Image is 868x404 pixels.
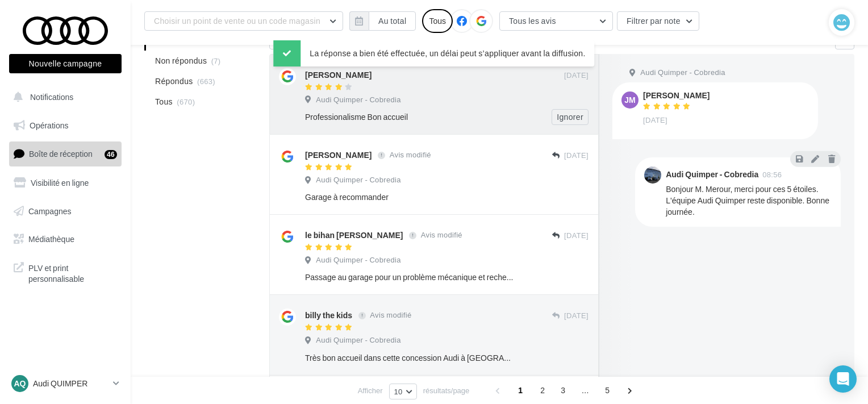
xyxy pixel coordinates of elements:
[211,56,221,65] span: (7)
[422,9,453,33] div: Tous
[564,70,589,81] span: [DATE]
[305,69,372,81] div: [PERSON_NAME]
[14,378,26,389] span: AQ
[305,272,515,283] div: Passage au garage pour un problème mécanique et recherche de panne. Accueil excellent ! Explicati...
[370,311,411,320] span: Avis modifié
[144,11,343,31] button: Choisir un point de vente ou un code magasin
[30,92,73,102] span: Notifications
[666,170,758,178] div: Audi Quimper - Cobredia
[9,373,122,394] a: AQ Audi QUIMPER
[617,11,699,31] button: Filtrer par note
[7,85,119,109] button: Notifications
[316,255,400,265] span: Audi Quimper - Cobredia
[155,96,173,107] span: Tous
[155,55,207,66] span: Non répondus
[305,310,352,321] div: billy the kids
[29,149,93,159] span: Boîte de réception
[7,114,124,138] a: Opérations
[598,381,616,399] span: 5
[305,230,403,241] div: le bihan [PERSON_NAME]
[533,381,552,399] span: 2
[9,54,122,73] button: Nouvelle campagne
[624,94,635,106] span: JM
[28,234,74,244] span: Médiathèque
[554,381,572,399] span: 3
[197,77,215,86] span: (663)
[305,111,515,123] div: Professionalisme Bon accueil
[273,40,594,66] div: La réponse a bien été effectuée, un délai peut s’appliquer avant la diffusion.
[155,76,193,87] span: Répondus
[394,387,403,396] span: 10
[389,384,417,399] button: 10
[423,385,470,396] span: résultats/page
[7,256,124,289] a: PLV et print personnalisable
[552,109,589,125] button: Ignorer
[390,151,431,160] span: Avis modifié
[177,97,195,106] span: (670)
[316,95,400,105] span: Audi Quimper - Cobredia
[564,231,589,241] span: [DATE]
[666,184,832,218] div: Bonjour M. Merour, merci pour ces 5 étoiles. L'équipe Audi Quimper reste disponible. Bonne journée.
[316,175,400,185] span: Audi Quimper - Cobredia
[349,11,416,31] button: Au total
[28,260,117,285] span: PLV et print personnalisable
[316,335,400,345] span: Audi Quimper - Cobredia
[31,178,89,188] span: Visibilité en ligne
[7,141,124,166] a: Boîte de réception46
[30,120,68,130] span: Opérations
[576,381,594,399] span: ...
[829,365,857,393] div: Open Intercom Messenger
[7,199,124,223] a: Campagnes
[358,385,383,396] span: Afficher
[564,311,589,321] span: [DATE]
[369,11,416,31] button: Au total
[28,206,72,215] span: Campagnes
[7,171,124,195] a: Visibilité en ligne
[762,171,782,178] span: 08:56
[154,16,320,26] span: Choisir un point de vente ou un code magasin
[7,227,124,251] a: Médiathèque
[643,115,667,126] span: [DATE]
[509,16,556,26] span: Tous les avis
[305,352,515,364] div: Très bon accueil dans cette concession Audi à [GEOGRAPHIC_DATA]. L'équipe est vraiment très sympa...
[305,191,515,203] div: Garage à recommander
[511,381,529,399] span: 1
[499,11,613,31] button: Tous les avis
[105,150,117,159] div: 46
[640,68,725,78] span: Audi Quimper - Cobredia
[421,231,462,240] span: Avis modifié
[643,91,710,99] div: [PERSON_NAME]
[33,378,108,389] p: Audi QUIMPER
[564,151,589,161] span: [DATE]
[305,149,372,161] div: [PERSON_NAME]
